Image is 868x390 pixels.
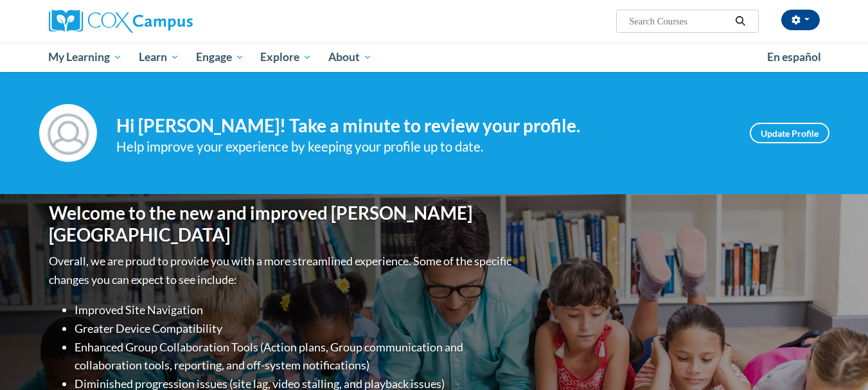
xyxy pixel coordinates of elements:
iframe: Button to launch messaging window [817,339,858,380]
a: Learn [130,42,188,72]
span: En español [767,50,821,64]
h1: Welcome to the new and improved [PERSON_NAME][GEOGRAPHIC_DATA] [49,202,515,245]
a: En español [759,44,829,71]
a: Update Profile [750,123,829,143]
li: Improved Site Navigation [75,301,515,319]
a: Engage [188,42,252,72]
span: My Learning [48,49,122,65]
a: Explore [252,42,320,72]
a: My Learning [40,42,131,72]
button: Search [731,13,750,29]
span: About [328,49,372,65]
img: Profile Image [39,104,97,162]
input: Search Courses [628,13,731,29]
div: Main menu [30,42,839,72]
span: Explore [260,49,312,65]
span: Engage [196,49,244,65]
div: Help improve your experience by keeping your profile up to date. [116,136,731,157]
button: Account Settings [781,10,820,30]
span: Learn [139,49,179,65]
img: Cox Campus [49,10,193,33]
a: Cox Campus [49,10,293,33]
li: Greater Device Compatibility [75,319,515,338]
h4: Hi [PERSON_NAME]! Take a minute to review your profile. [116,115,731,137]
li: Enhanced Group Collaboration Tools (Action plans, Group communication and collaboration tools, re... [75,338,515,375]
a: About [320,42,380,72]
p: Overall, we are proud to provide you with a more streamlined experience. Some of the specific cha... [49,252,515,289]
